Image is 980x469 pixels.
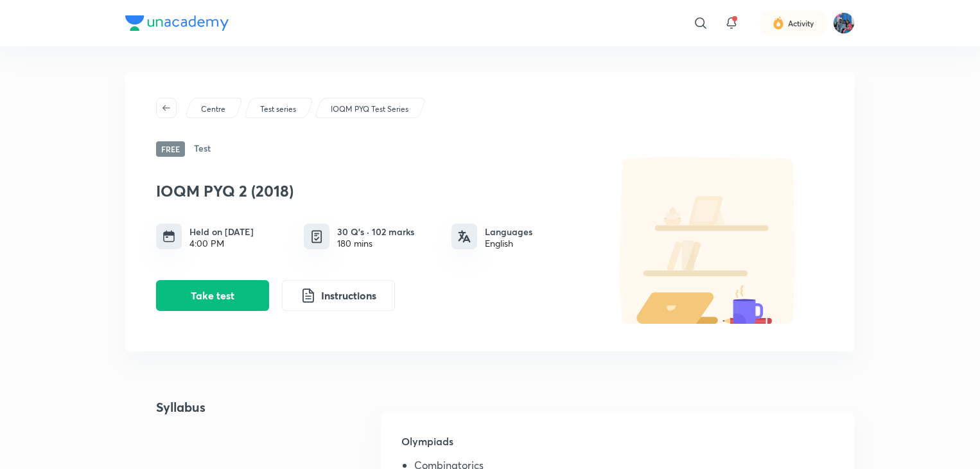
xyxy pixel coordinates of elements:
div: English [485,238,532,249]
div: 180 mins [337,238,414,249]
img: quiz info [309,229,325,245]
button: Take test [156,280,269,311]
h3: IOQM PYQ 2 (2018) [156,182,586,200]
img: languages [458,230,471,243]
img: timing [162,230,175,243]
img: Sudhakara Rao [833,12,855,34]
a: IOQM PYQ Test Series [329,103,411,115]
p: Test series [260,103,296,115]
p: Centre [201,103,225,115]
h6: Languages [485,225,532,238]
div: 4:00 PM [189,238,254,249]
img: Company Logo [125,15,229,31]
button: Instructions [282,280,395,311]
h6: Held on [DATE] [189,225,254,238]
h5: Olympiads [401,434,834,459]
p: IOQM PYQ Test Series [331,103,408,115]
img: activity [773,15,784,31]
h6: 30 Q’s · 102 marks [337,225,414,238]
a: Test series [258,103,299,115]
img: instruction [301,288,316,303]
span: Free [156,141,185,157]
img: default [593,157,824,324]
h6: Test [194,141,211,157]
a: Centre [199,103,228,115]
